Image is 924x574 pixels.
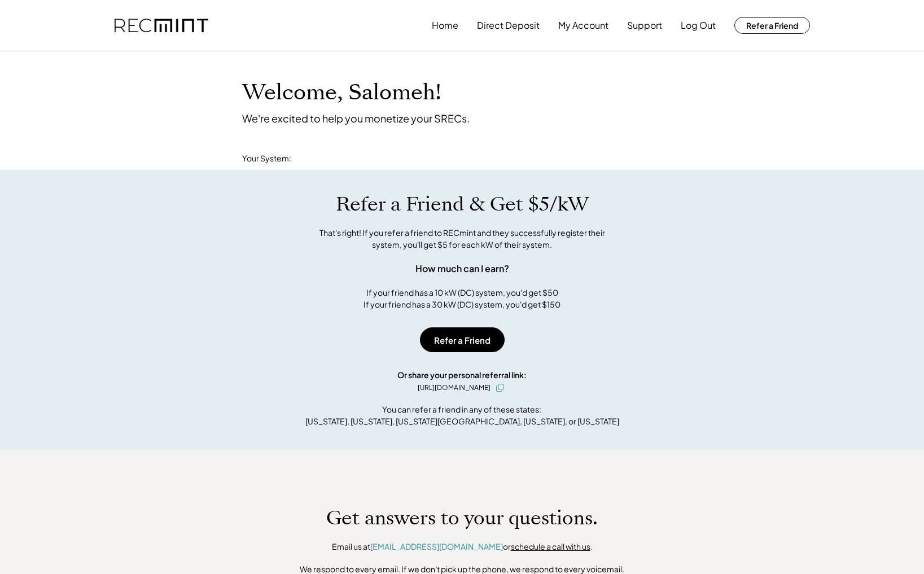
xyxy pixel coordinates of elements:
[307,227,618,251] div: That's right! If you refer a friend to RECmint and they successfully register their system, you'l...
[332,541,593,553] div: Email us at or .
[336,192,589,216] h1: Refer a Friend & Get $5/kW
[420,327,505,352] button: Refer a Friend
[115,19,208,33] img: recmint-logotype%403x.png
[242,112,470,125] div: We're excited to help you monetize your SRECs.
[370,541,503,551] a: [EMAIL_ADDRESS][DOMAIN_NAME]
[627,14,662,37] button: Support
[242,80,441,106] h1: Welcome, Salomeh!
[477,14,540,37] button: Direct Deposit
[364,287,560,310] div: If your friend has a 10 kW (DC) system, you'd get $50 If your friend has a 30 kW (DC) system, you...
[326,506,598,530] h1: Get answers to your questions.
[242,153,291,164] div: Your System:
[511,541,590,551] a: schedule a call with us
[415,262,509,275] div: How much can I earn?
[305,404,619,427] div: You can refer a friend in any of these states: [US_STATE], [US_STATE], [US_STATE][GEOGRAPHIC_DATA...
[397,369,527,381] div: Or share your personal referral link:
[734,17,810,34] button: Refer a Friend
[558,14,608,37] button: My Account
[418,383,491,393] div: [URL][DOMAIN_NAME]
[493,381,507,395] button: click to copy
[681,14,716,37] button: Log Out
[432,14,458,37] button: Home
